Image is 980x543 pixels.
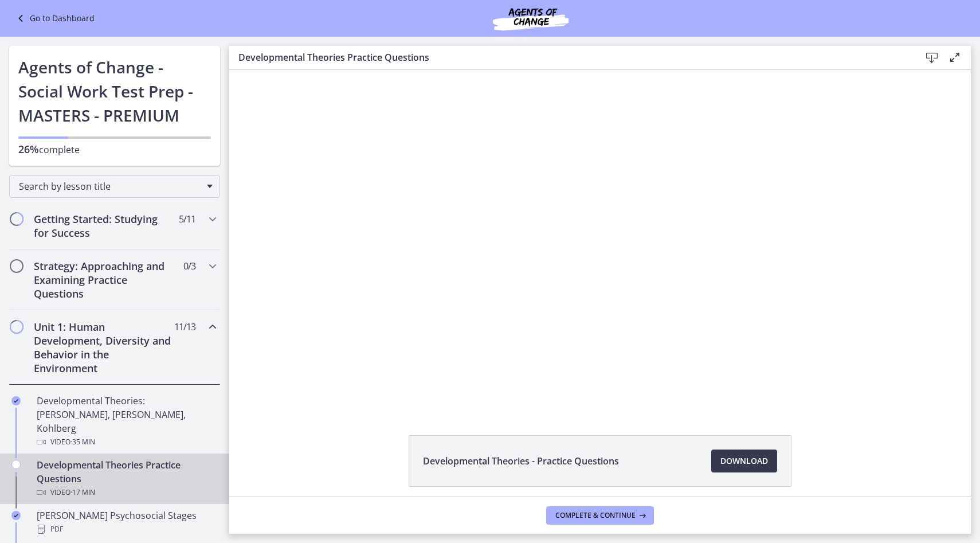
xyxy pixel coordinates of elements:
div: Developmental Theories Practice Questions [37,458,215,499]
span: Complete & continue [555,511,636,520]
span: · 17 min [70,486,95,499]
div: Video [37,435,215,449]
div: Developmental Theories: [PERSON_NAME], [PERSON_NAME], Kohlberg [37,394,215,449]
span: Search by lesson title [19,180,201,193]
div: Video [37,486,215,499]
button: Complete & continue [546,506,654,525]
span: Developmental Theories - Practice Questions [423,454,619,468]
h2: Getting Started: Studying for Success [34,212,174,240]
iframe: Video Lesson [229,70,971,409]
span: 0 / 3 [183,259,195,273]
i: Completed [11,396,21,405]
h2: Unit 1: Human Development, Diversity and Behavior in the Environment [34,320,174,375]
h2: Strategy: Approaching and Examining Practice Questions [34,259,174,300]
a: Download [711,450,777,472]
div: [PERSON_NAME] Psychosocial Stages [37,509,215,536]
h3: Developmental Theories Practice Questions [238,50,902,64]
img: Agents of Change Social Work Test Prep [462,5,599,32]
div: PDF [37,522,215,536]
h1: Agents of Change - Social Work Test Prep - MASTERS - PREMIUM [18,55,211,127]
span: · 35 min [70,435,95,449]
span: Download [720,454,768,468]
i: Completed [11,511,21,520]
p: complete [18,142,211,157]
div: Search by lesson title [9,175,220,198]
span: 26% [18,142,39,156]
span: 11 / 13 [174,320,195,334]
a: Go to Dashboard [14,11,95,25]
span: 5 / 11 [179,212,195,226]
